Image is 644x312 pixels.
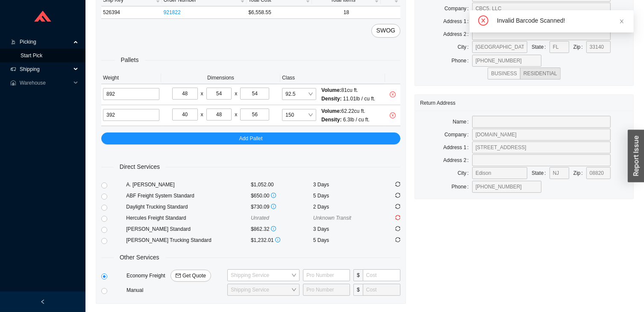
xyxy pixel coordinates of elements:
button: Add Pallet [101,132,400,144]
div: ABF Freight System Standard [126,191,251,200]
div: $1,052.00 [251,180,313,189]
span: close-circle [387,91,399,97]
label: Address 2 [443,28,472,40]
button: SWOG [371,24,400,38]
span: sync [395,226,400,231]
div: [PERSON_NAME] Standard [126,225,251,233]
label: Address 2 [443,154,472,166]
input: Pro Number [303,284,350,296]
div: 11.01 lb / cu ft. [321,94,375,103]
div: Return Address [420,95,628,111]
th: Class [280,72,385,84]
a: Start Pick [21,53,42,59]
span: left [40,299,45,304]
span: close [619,19,624,24]
span: info-circle [271,226,276,231]
div: Daylight Trucking Standard [126,203,251,211]
span: Volume: [321,87,341,93]
span: info-circle [271,204,276,209]
span: Pallets [115,55,145,65]
div: 5 Days [313,236,376,244]
span: Warehouse [20,76,71,90]
label: Company [444,129,472,141]
span: info-circle [275,237,280,242]
span: Volume: [321,108,341,114]
span: close-circle [478,15,488,27]
div: x [201,89,203,98]
input: L [172,109,198,121]
div: [PERSON_NAME] Trucking Standard [126,236,251,244]
div: 6.3 lb / cu ft. [321,115,370,124]
label: Phone [452,55,472,67]
span: Other Services [114,253,165,262]
span: BUSINESS [491,71,517,77]
button: mailGet Quote [171,270,211,282]
input: Cost [363,284,400,296]
td: 18 [312,6,381,19]
span: sync [395,182,400,187]
span: Density: [321,117,341,123]
div: 3 Days [313,180,376,189]
span: Unrated [251,215,269,221]
span: info-circle [271,193,276,198]
span: SWOG [376,26,395,35]
label: Phone [452,181,472,193]
div: $650.00 [251,191,313,200]
span: $ [353,284,363,296]
label: Name [453,116,472,128]
td: $6,558.55 [247,6,312,19]
label: State [532,167,549,179]
span: Add Pallet [239,134,263,143]
div: 3 Days [313,225,376,233]
input: H [240,109,269,121]
span: sync [395,215,400,220]
div: Economy Freight [125,270,226,282]
span: RESIDENTIAL [523,71,557,77]
th: Weight [101,72,161,84]
input: H [240,88,269,100]
span: 150 [285,109,313,121]
span: Get Quote [182,271,206,280]
input: W [206,109,232,121]
label: Zip [573,41,586,53]
div: 81 cu ft. [321,86,375,94]
div: x [201,110,203,119]
div: Manual [125,286,226,294]
div: 62.22 cu ft. [321,107,370,115]
span: sync [395,204,400,209]
div: x [235,89,237,98]
span: mail [176,273,181,279]
label: City [458,41,472,53]
input: L [172,88,198,100]
label: Zip [573,167,586,179]
span: Direct Services [114,162,166,172]
div: Invalid Barcode Scanned! [497,15,627,26]
div: Hercules Freight Standard [126,214,251,222]
span: Shipping [20,62,71,76]
span: $ [353,269,363,281]
span: Unknown Transit [313,215,351,221]
label: Address 1 [443,15,472,27]
span: Density: [321,96,341,102]
input: Cost [363,269,400,281]
span: Picking [20,35,71,49]
label: Company [444,3,472,15]
button: close-circle [387,109,399,121]
th: Dimensions [161,72,280,84]
span: sync [395,193,400,198]
label: State [532,41,549,53]
div: 5 Days [313,191,376,200]
div: x [235,110,237,119]
div: $862.32 [251,225,313,233]
label: Address 1 [443,141,472,153]
div: 2 Days [313,203,376,211]
span: sync [395,237,400,242]
a: 921822 [164,9,181,15]
span: close-circle [387,112,399,118]
td: 526394 [101,6,162,19]
span: 92.5 [285,88,313,100]
div: $1,232.01 [251,236,313,244]
label: City [458,167,472,179]
input: W [206,88,232,100]
button: close-circle [387,88,399,100]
